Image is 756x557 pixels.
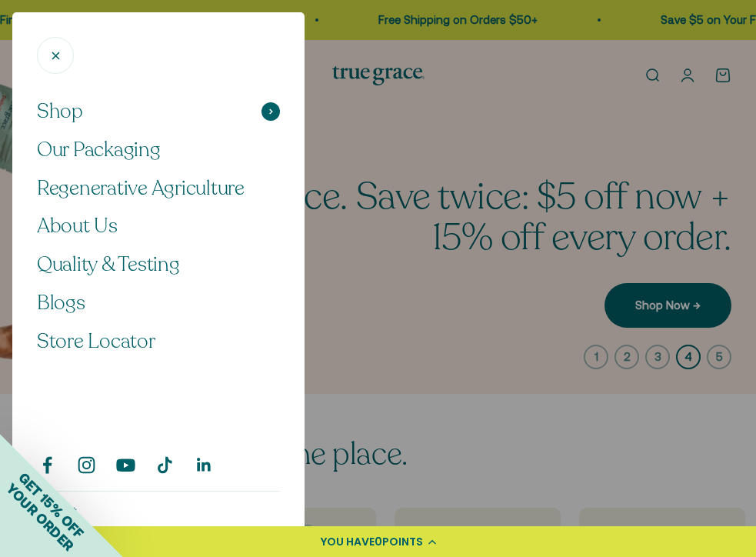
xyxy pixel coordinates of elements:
span: GET 15% OFF [15,469,87,541]
span: Regenerative Agriculture [37,175,245,202]
span: YOU HAVE [321,534,375,549]
span: Blogs [37,289,85,316]
a: Store Locator [37,329,280,355]
a: About Us [37,213,280,239]
span: POINTS [382,534,423,549]
a: Follow on LinkedIn [194,455,215,475]
span: About Us [37,212,118,239]
a: Follow on TikTok [155,455,175,475]
button: Shop [37,98,280,125]
span: Shop [37,98,83,125]
span: 0 [375,534,382,549]
span: YOUR ORDER [3,480,77,554]
span: Our Packaging [37,136,161,163]
a: Follow on YouTube [115,455,136,475]
a: Regenerative Agriculture [37,175,280,202]
a: Our Packaging [37,137,280,163]
a: Quality & Testing [37,252,280,278]
button: Close [37,37,74,74]
a: Blogs [37,290,280,316]
span: Store Locator [37,328,155,355]
span: Quality & Testing [37,251,180,278]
